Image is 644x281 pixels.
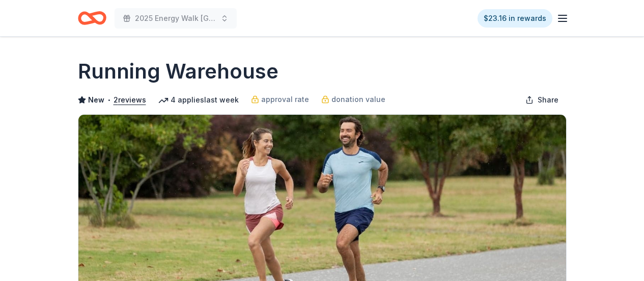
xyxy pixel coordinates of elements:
[78,57,278,86] h1: Running Warehouse
[261,93,309,106] span: approval rate
[115,8,237,29] button: 2025 Energy Walk [GEOGRAPHIC_DATA]
[114,94,146,106] button: 2reviews
[88,94,104,106] span: New
[321,93,385,106] a: donation value
[135,12,216,24] span: 2025 Energy Walk [GEOGRAPHIC_DATA]
[78,6,106,30] a: Home
[331,93,385,106] span: donation value
[538,94,558,106] span: Share
[478,9,552,28] a: $23.16 in rewards
[517,90,567,110] button: Share
[251,93,309,106] a: approval rate
[158,94,239,106] div: 4 applies last week
[107,96,110,104] span: •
